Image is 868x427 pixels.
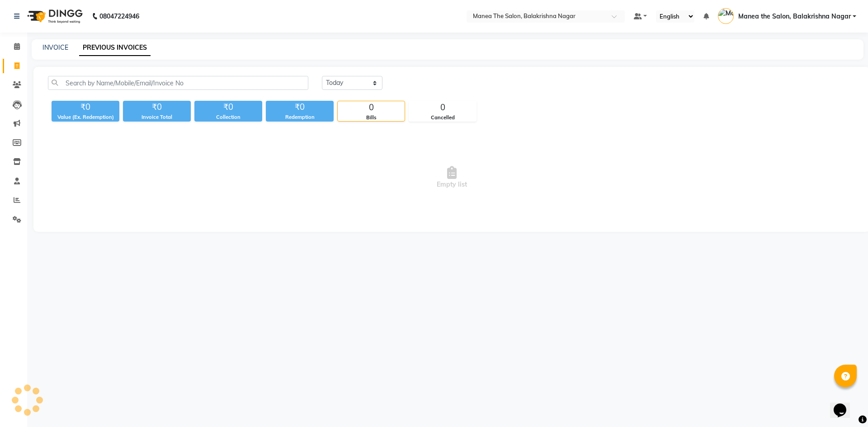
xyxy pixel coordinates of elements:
[830,391,859,418] iframe: chat widget
[266,113,334,121] div: Redemption
[718,8,734,24] img: Manea the Salon, Balakrishna Nagar
[338,101,405,114] div: 0
[48,132,856,223] span: Empty list
[194,101,262,113] div: ₹0
[738,12,851,21] span: Manea the Salon, Balakrishna Nagar
[23,4,85,29] img: logo
[194,113,262,121] div: Collection
[52,113,119,121] div: Value (Ex. Redemption)
[338,114,405,122] div: Bills
[409,101,476,114] div: 0
[123,101,191,113] div: ₹0
[52,101,119,113] div: ₹0
[409,114,476,122] div: Cancelled
[48,76,308,90] input: Search by Name/Mobile/Email/Invoice No
[123,113,191,121] div: Invoice Total
[266,101,334,113] div: ₹0
[42,43,68,52] a: INVOICE
[79,40,151,56] a: PREVIOUS INVOICES
[99,4,139,29] b: 08047224946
